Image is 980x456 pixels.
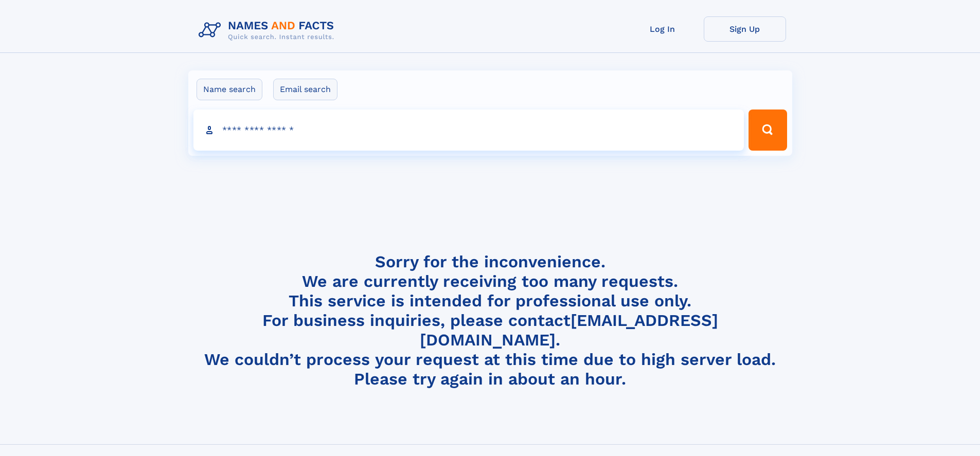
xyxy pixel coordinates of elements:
[193,110,744,151] input: search input
[194,252,786,389] h4: Sorry for the inconvenience. We are currently receiving too many requests. This service is intend...
[704,16,786,42] a: Sign Up
[420,311,718,350] a: [EMAIL_ADDRESS][DOMAIN_NAME]
[749,110,787,151] button: Search Button
[273,79,337,100] label: Email search
[194,16,343,44] img: Logo Names and Facts
[197,79,262,100] label: Name search
[621,16,704,42] a: Log In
